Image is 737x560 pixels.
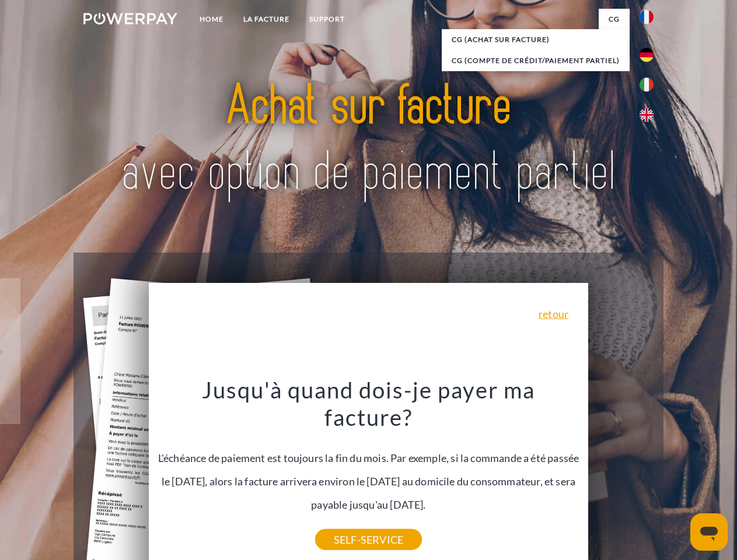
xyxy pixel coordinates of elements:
[640,10,654,24] img: fr
[111,56,626,223] img: title-powerpay_fr.svg
[690,513,728,551] iframe: Bouton de lancement de la fenêtre de messagerie
[156,376,582,540] div: L'échéance de paiement est toujours la fin du mois. Par exemple, si la commande a été passée le [...
[599,9,630,30] a: CG
[539,309,568,319] a: retour
[299,9,355,30] a: Support
[83,13,177,24] img: logo-powerpay-white.svg
[442,29,630,50] a: CG (achat sur facture)
[233,9,299,30] a: LA FACTURE
[156,376,582,432] h3: Jusqu'à quand dois-je payer ma facture?
[442,50,630,71] a: CG (Compte de crédit/paiement partiel)
[640,48,654,62] img: de
[190,9,233,30] a: Home
[640,108,654,122] img: en
[640,78,654,92] img: it
[315,529,422,550] a: SELF-SERVICE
